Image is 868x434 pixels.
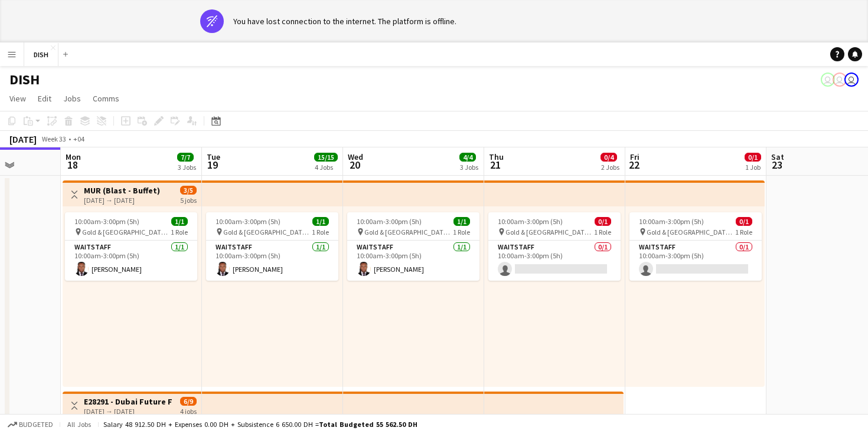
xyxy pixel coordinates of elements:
[601,153,617,162] span: 0/4
[33,91,56,106] a: Edit
[178,163,196,172] div: 3 Jobs
[735,228,752,236] span: 1 Role
[84,396,172,407] h3: E28291 - Dubai Future Foundation
[769,158,784,172] span: 23
[180,195,197,205] div: 5 jobs
[205,158,220,172] span: 19
[844,73,859,87] app-user-avatar: Tracy Secreto
[745,153,761,162] span: 0/1
[84,407,172,416] div: [DATE] → [DATE]
[65,241,197,281] app-card-role: Waitstaff1/110:00am-3:00pm (5h)[PERSON_NAME]
[314,153,338,162] span: 15/15
[595,217,611,226] span: 0/1
[58,91,86,106] a: Jobs
[453,228,470,236] span: 1 Role
[505,228,594,236] span: Gold & [GEOGRAPHIC_DATA], [PERSON_NAME] Rd - Al Quoz - Al Quoz Industrial Area 3 - [GEOGRAPHIC_DA...
[38,93,51,104] span: Edit
[821,73,835,87] app-user-avatar: John Santarin
[74,217,139,226] span: 10:00am-3:00pm (5h)
[488,241,621,281] app-card-role: Waitstaff0/110:00am-3:00pm (5h)
[488,212,621,281] app-job-card: 10:00am-3:00pm (5h)0/1 Gold & [GEOGRAPHIC_DATA], [PERSON_NAME] Rd - Al Quoz - Al Quoz Industrial ...
[628,158,639,172] span: 22
[6,418,55,431] button: Budgeted
[171,217,188,226] span: 1/1
[180,397,197,406] span: 6/9
[223,228,312,236] span: Gold & [GEOGRAPHIC_DATA], [PERSON_NAME] Rd - Al Quoz - Al Quoz Industrial Area 3 - [GEOGRAPHIC_DA...
[103,420,417,429] div: Salary 48 912.50 DH + Expenses 0.00 DH + Subsistence 6 650.00 DH =
[630,152,639,162] span: Fri
[453,217,470,226] span: 1/1
[73,134,84,143] div: +04
[647,228,735,236] span: Gold & [GEOGRAPHIC_DATA], [PERSON_NAME] Rd - Al Quoz - Al Quoz Industrial Area 3 - [GEOGRAPHIC_DA...
[348,152,363,162] span: Wed
[65,212,197,281] app-job-card: 10:00am-3:00pm (5h)1/1 Gold & [GEOGRAPHIC_DATA], [PERSON_NAME] Rd - Al Quoz - Al Quoz Industrial ...
[833,73,847,87] app-user-avatar: John Santarin
[639,217,704,226] span: 10:00am-3:00pm (5h)
[629,212,762,281] app-job-card: 10:00am-3:00pm (5h)0/1 Gold & [GEOGRAPHIC_DATA], [PERSON_NAME] Rd - Al Quoz - Al Quoz Industrial ...
[233,16,456,27] div: You have lost connection to the internet. The platform is offline.
[364,228,453,236] span: Gold & [GEOGRAPHIC_DATA], [PERSON_NAME] Rd - Al Quoz - Al Quoz Industrial Area 3 - [GEOGRAPHIC_DA...
[594,228,611,236] span: 1 Role
[39,134,68,143] span: Week 33
[9,133,37,145] div: [DATE]
[84,185,160,196] h3: MUR (Blast - Buffet)
[171,228,188,236] span: 1 Role
[5,91,31,106] a: View
[82,228,171,236] span: Gold & [GEOGRAPHIC_DATA], [PERSON_NAME] Rd - Al Quoz - Al Quoz Industrial Area 3 - [GEOGRAPHIC_DA...
[207,152,220,162] span: Tue
[745,163,761,172] div: 1 Job
[9,71,40,88] h1: DISH
[93,93,119,104] span: Comms
[63,93,81,104] span: Jobs
[459,153,476,162] span: 4/4
[347,212,479,281] app-job-card: 10:00am-3:00pm (5h)1/1 Gold & [GEOGRAPHIC_DATA], [PERSON_NAME] Rd - Al Quoz - Al Quoz Industrial ...
[489,152,504,162] span: Thu
[84,196,160,205] div: [DATE] → [DATE]
[66,152,81,162] span: Mon
[206,241,338,281] app-card-role: Waitstaff1/110:00am-3:00pm (5h)[PERSON_NAME]
[357,217,422,226] span: 10:00am-3:00pm (5h)
[498,217,563,226] span: 10:00am-3:00pm (5h)
[487,158,504,172] span: 21
[24,43,58,66] button: DISH
[216,217,280,226] span: 10:00am-3:00pm (5h)
[180,406,197,416] div: 4 jobs
[601,163,619,172] div: 2 Jobs
[65,420,93,429] span: All jobs
[19,420,53,429] span: Budgeted
[771,152,784,162] span: Sat
[9,93,26,104] span: View
[88,91,124,106] a: Comms
[736,217,752,226] span: 0/1
[347,241,479,281] app-card-role: Waitstaff1/110:00am-3:00pm (5h)[PERSON_NAME]
[312,217,329,226] span: 1/1
[460,163,478,172] div: 3 Jobs
[177,153,194,162] span: 7/7
[629,241,762,281] app-card-role: Waitstaff0/110:00am-3:00pm (5h)
[319,420,417,429] span: Total Budgeted 55 562.50 DH
[315,163,337,172] div: 4 Jobs
[312,228,329,236] span: 1 Role
[180,186,197,195] span: 3/5
[64,158,81,172] span: 18
[346,158,363,172] span: 20
[206,212,338,281] app-job-card: 10:00am-3:00pm (5h)1/1 Gold & [GEOGRAPHIC_DATA], [PERSON_NAME] Rd - Al Quoz - Al Quoz Industrial ...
